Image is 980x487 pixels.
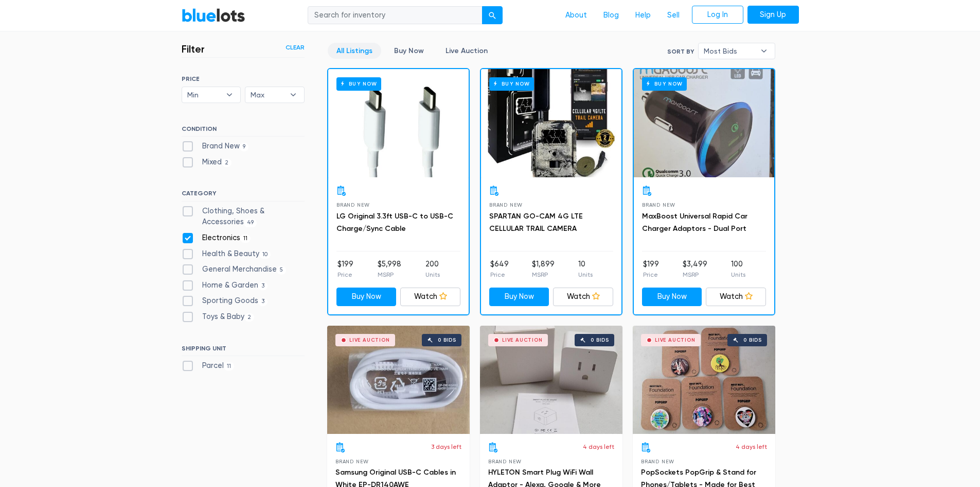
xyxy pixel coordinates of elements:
p: Price [643,270,659,279]
b: ▾ [219,87,240,103]
h6: Buy Now [489,77,534,90]
a: Watch [400,288,460,306]
span: 3 [258,282,268,290]
div: 0 bids [743,338,762,343]
li: $1,899 [532,259,555,279]
li: $5,998 [378,259,401,279]
a: MaxBoost Universal Rapid Car Charger Adaptors - Dual Port [642,212,747,233]
a: About [557,6,595,25]
a: Watch [706,288,766,306]
li: 100 [731,259,745,279]
b: ▾ [753,43,775,59]
h6: PRICE [182,75,305,82]
a: Buy Now [634,69,774,177]
label: General Merchandise [182,264,287,275]
a: All Listings [328,43,381,59]
label: Health & Beauty [182,248,271,260]
li: $199 [337,259,353,279]
li: $649 [490,259,509,279]
span: Max [251,87,284,103]
div: Live Auction [655,338,696,343]
p: MSRP [683,270,707,279]
a: Sign Up [747,6,799,24]
a: Watch [553,288,613,306]
p: 4 days left [583,442,614,451]
p: 4 days left [736,442,767,451]
li: 10 [578,259,593,279]
label: Brand New [182,141,249,152]
p: MSRP [378,270,401,279]
div: 0 bids [591,338,609,343]
a: Clear [286,43,305,52]
span: 11 [240,234,251,243]
h6: Buy Now [336,77,381,90]
a: Sell [659,6,688,25]
div: Live Auction [502,338,543,343]
span: Brand New [488,459,522,464]
a: Live Auction 0 bids [480,326,622,434]
span: Brand New [336,202,370,208]
div: Live Auction [349,338,390,343]
span: Most Bids [704,43,755,59]
li: $199 [643,259,659,279]
a: SPARTAN GO-CAM 4G LTE CELLULAR TRAIL CAMERA [489,212,583,233]
a: Buy Now [481,69,621,177]
label: Mixed [182,157,232,168]
span: Brand New [642,202,675,208]
a: Buy Now [328,69,469,177]
span: 9 [240,143,249,151]
a: BlueLots [182,8,245,23]
p: 3 days left [431,442,461,451]
a: LG Original 3.3ft USB-C to USB-C Charge/Sync Cable [336,212,453,233]
label: Parcel [182,360,235,372]
a: Live Auction 0 bids [633,326,775,434]
li: $3,499 [683,259,707,279]
span: 10 [259,250,271,259]
a: Help [627,6,659,25]
div: 0 bids [438,338,456,343]
label: Home & Garden [182,280,268,291]
a: Buy Now [336,288,397,306]
a: Live Auction [437,43,496,59]
span: 2 [222,159,232,167]
label: Sort By [667,47,694,56]
label: Sporting Goods [182,295,268,307]
p: Price [337,270,353,279]
span: 11 [224,362,235,371]
p: MSRP [532,270,555,279]
li: 200 [425,259,440,279]
span: 49 [244,219,257,227]
a: Live Auction 0 bids [327,326,470,434]
h6: SHIPPING UNIT [182,345,305,356]
h6: CONDITION [182,125,305,137]
b: ▾ [282,87,304,103]
span: 3 [258,298,268,306]
h3: Filter [182,43,205,55]
a: Buy Now [489,288,549,306]
h6: CATEGORY [182,190,305,201]
a: Blog [595,6,627,25]
label: Toys & Baby [182,311,255,323]
p: Units [425,270,440,279]
span: Brand New [335,459,369,464]
label: Electronics [182,232,251,244]
p: Price [490,270,509,279]
a: Log In [692,6,743,24]
input: Search for inventory [308,6,483,25]
span: Brand New [489,202,523,208]
a: Buy Now [642,288,702,306]
span: 2 [244,313,255,322]
h6: Buy Now [642,77,687,90]
span: Min [187,87,221,103]
p: Units [731,270,745,279]
span: Brand New [641,459,674,464]
span: 5 [277,266,287,274]
a: Buy Now [385,43,433,59]
p: Units [578,270,593,279]
label: Clothing, Shoes & Accessories [182,206,305,228]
